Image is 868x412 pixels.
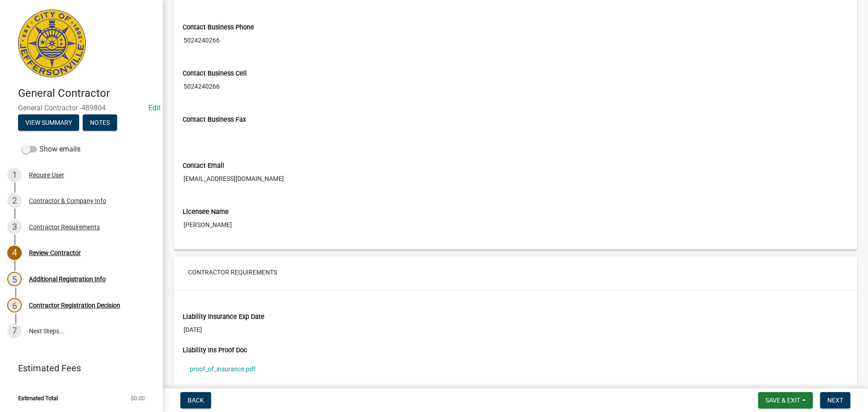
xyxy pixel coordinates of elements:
div: Require User [29,172,64,178]
label: Liability Insurance Exp Date [183,314,264,320]
a: proof_of_insurance.pdf [183,359,848,379]
button: Contractor Requirements [181,264,284,280]
img: City of Jeffersonville, Indiana [18,9,86,77]
div: Contractor Registration Decision [29,302,120,308]
label: Contact Business Phone [183,24,254,31]
label: Contact Email [183,163,224,169]
div: Contractor Requirements [29,224,100,230]
span: $0.00 [131,395,145,401]
h4: General Contractor [18,87,156,100]
span: Estimated Total [18,395,58,401]
button: Save & Exit [758,392,813,408]
label: Contact Business Cell [183,71,247,77]
button: Notes [83,114,117,131]
button: Next [820,392,850,408]
div: Review Contractor [29,250,81,256]
wm-modal-confirm: Edit Application Number [148,104,160,112]
div: 4 [7,246,22,260]
div: 7 [7,324,22,338]
wm-modal-confirm: Summary [18,119,79,127]
div: Contractor & Company Info [29,198,106,204]
button: Back [180,392,211,408]
a: Estimated Fees [7,359,148,377]
div: 1 [7,168,22,182]
div: 3 [7,220,22,234]
button: View Summary [18,114,79,131]
label: Show emails [22,144,80,155]
span: Back [188,397,204,404]
div: 6 [7,298,22,313]
span: Next [827,397,843,404]
span: Save & Exit [765,397,800,404]
span: General Contractor -489804 [18,104,145,112]
label: Contact Business Fax [183,117,246,123]
wm-modal-confirm: Notes [83,119,117,127]
div: 2 [7,194,22,208]
div: 5 [7,272,22,286]
label: Licensee Name [183,209,229,215]
label: Liability Ins Proof Doc [183,347,247,354]
a: Edit [148,104,160,112]
div: Additional Registration Info [29,276,106,282]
